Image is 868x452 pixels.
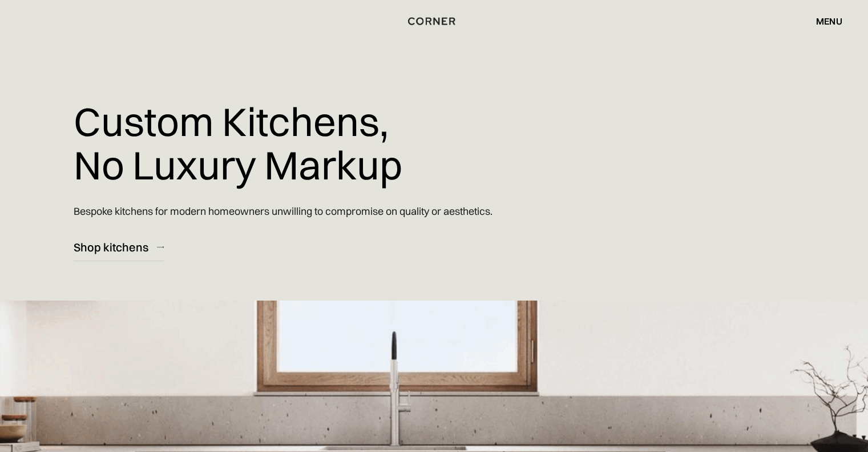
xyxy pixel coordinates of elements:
[74,195,492,227] p: Bespoke kitchens for modern homeowners unwilling to compromise on quality or aesthetics.
[816,17,842,26] div: menu
[74,239,148,255] div: Shop kitchens
[400,14,468,29] a: home
[74,233,164,261] a: Shop kitchens
[805,11,842,31] div: menu
[74,91,402,195] h1: Custom Kitchens, No Luxury Markup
